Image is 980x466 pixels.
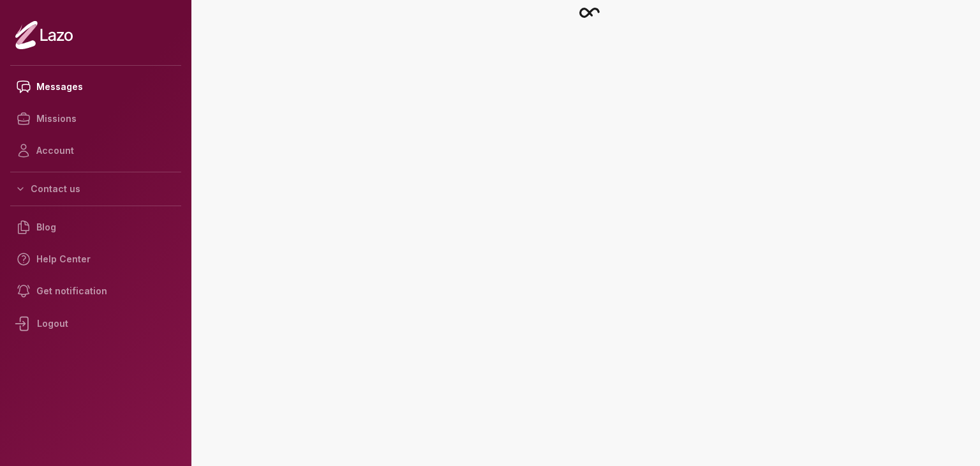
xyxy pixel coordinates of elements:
[10,275,181,307] a: Get notification
[10,71,181,103] a: Messages
[10,177,181,200] button: Contact us
[10,135,181,167] a: Account
[10,103,181,135] a: Missions
[10,211,181,243] a: Blog
[10,243,181,275] a: Help Center
[10,307,181,340] div: Logout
